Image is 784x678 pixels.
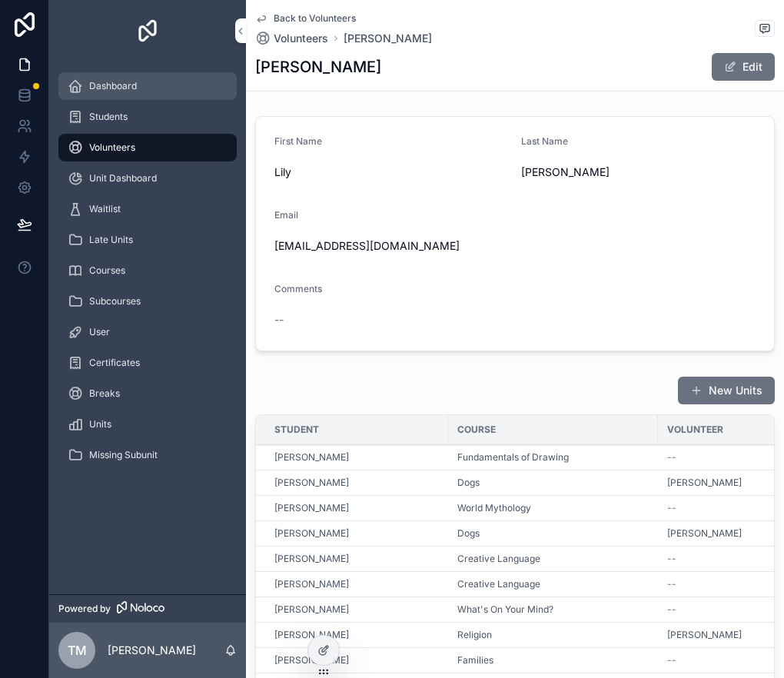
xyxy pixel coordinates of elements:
[274,527,349,540] a: [PERSON_NAME]
[521,135,568,147] span: Last Name
[667,424,723,436] span: Volunteer
[667,654,676,666] span: --
[667,629,775,641] a: [PERSON_NAME]
[274,31,328,46] span: Volunteers
[68,641,87,660] span: tm
[274,553,439,565] a: [PERSON_NAME]
[89,172,157,184] span: Unit Dashboard
[274,603,439,616] a: [PERSON_NAME]
[274,527,439,540] a: [PERSON_NAME]
[457,629,492,641] span: Religion
[667,502,775,514] a: --
[274,12,356,25] span: Back to Volunteers
[457,629,649,641] a: Religion
[457,553,649,565] a: Creative Language
[89,357,140,369] span: Certificates
[58,603,111,615] span: Powered by
[667,502,676,514] span: --
[457,553,540,565] a: Creative Language
[667,603,775,616] a: --
[49,594,246,623] a: Powered by
[457,527,480,540] span: Dogs
[58,257,237,284] a: Courses
[667,578,676,590] span: --
[274,578,439,590] a: [PERSON_NAME]
[667,629,742,641] a: [PERSON_NAME]
[58,380,237,407] a: Breaks
[89,387,120,400] span: Breaks
[255,31,328,46] a: Volunteers
[457,654,649,666] a: Families
[457,527,649,540] a: Dogs
[89,203,121,215] span: Waitlist
[274,312,284,327] span: --
[89,111,128,123] span: Students
[58,195,237,223] a: Waitlist
[135,18,160,43] img: App logo
[678,377,775,404] button: New Units
[89,418,111,430] span: Units
[457,424,496,436] span: Course
[712,53,775,81] button: Edit
[667,451,775,464] a: --
[274,165,509,180] span: Lily
[274,654,349,666] a: [PERSON_NAME]
[89,80,137,92] span: Dashboard
[89,326,110,338] span: User
[274,135,322,147] span: First Name
[58,287,237,315] a: Subcourses
[667,477,775,489] a: [PERSON_NAME]
[274,553,349,565] span: [PERSON_NAME]
[274,451,439,464] a: [PERSON_NAME]
[89,449,158,461] span: Missing Subunit
[667,477,742,489] span: [PERSON_NAME]
[457,502,649,514] a: World Mythology
[274,477,439,489] a: [PERSON_NAME]
[457,578,540,590] a: Creative Language
[274,209,298,221] span: Email
[457,502,531,514] a: World Mythology
[457,477,480,489] a: Dogs
[58,72,237,100] a: Dashboard
[274,502,439,514] a: [PERSON_NAME]
[274,424,319,436] span: Student
[344,31,432,46] span: [PERSON_NAME]
[58,103,237,131] a: Students
[457,654,493,666] a: Families
[667,451,676,464] span: --
[89,234,133,246] span: Late Units
[457,603,553,616] a: What's On Your Mind?
[457,477,649,489] a: Dogs
[274,451,349,464] span: [PERSON_NAME]
[667,603,676,616] span: --
[274,629,349,641] span: [PERSON_NAME]
[255,56,381,78] h1: [PERSON_NAME]
[274,502,349,514] a: [PERSON_NAME]
[667,527,775,540] a: [PERSON_NAME]
[89,295,141,307] span: Subcourses
[457,451,569,464] a: Fundamentals of Drawing
[667,654,775,666] a: --
[274,283,322,294] span: Comments
[58,349,237,377] a: Certificates
[457,451,649,464] a: Fundamentals of Drawing
[274,603,349,616] a: [PERSON_NAME]
[521,165,756,180] span: [PERSON_NAME]
[58,134,237,161] a: Volunteers
[457,578,649,590] a: Creative Language
[667,527,742,540] a: [PERSON_NAME]
[274,238,509,254] span: [EMAIL_ADDRESS][DOMAIN_NAME]
[274,578,349,590] a: [PERSON_NAME]
[255,12,356,25] a: Back to Volunteers
[667,553,775,565] a: --
[58,165,237,192] a: Unit Dashboard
